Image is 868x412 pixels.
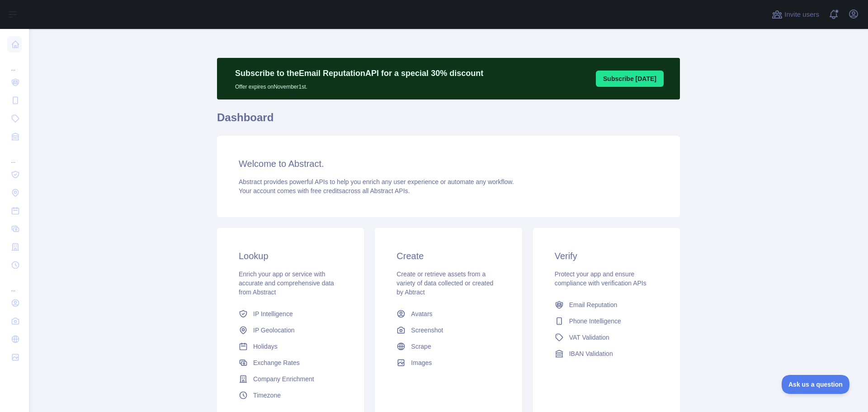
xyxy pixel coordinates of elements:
h3: Welcome to Abstract. [239,157,658,170]
a: VAT Validation [551,329,662,346]
span: Timezone [253,391,281,400]
button: Subscribe [DATE] [596,71,664,87]
a: Company Enrichment [235,371,346,387]
h3: Create [396,250,500,262]
span: Exchange Rates [253,358,300,367]
a: Timezone [235,387,346,403]
p: Offer expires on November 1st. [235,80,483,90]
a: Exchange Rates [235,355,346,371]
span: VAT Validation [569,333,609,342]
span: Create or retrieve assets from a variety of data collected or created by Abtract [396,270,493,296]
p: Subscribe to the Email Reputation API for a special 30 % discount [235,67,483,80]
span: Abstract provides powerful APIs to help you enrich any user experience or automate any workflow. [239,178,514,185]
span: free credits [311,187,342,194]
a: Images [393,355,504,371]
span: IBAN Validation [569,349,613,358]
a: Avatars [393,306,504,322]
span: Phone Intelligence [569,317,621,326]
h1: Dashboard [217,110,680,132]
a: Scrape [393,338,504,355]
span: IP Intelligence [253,309,293,318]
a: Screenshot [393,322,504,338]
span: Company Enrichment [253,374,314,384]
div: ... [7,147,22,165]
a: IP Intelligence [235,306,346,322]
span: Images [411,358,432,367]
div: ... [7,275,22,293]
span: Screenshot [411,326,443,335]
span: IP Geolocation [253,326,295,335]
span: Invite users [784,9,819,20]
a: IBAN Validation [551,346,662,362]
span: Your account comes with across all Abstract APIs. [239,187,410,194]
div: ... [7,54,22,72]
a: Email Reputation [551,297,662,313]
h3: Lookup [239,250,342,262]
button: Invite users [770,7,821,22]
span: Protect your app and ensure compliance with verification APIs [555,270,646,287]
span: Avatars [411,309,432,318]
h3: Verify [555,250,658,262]
span: Email Reputation [569,300,618,309]
a: Holidays [235,338,346,355]
span: Holidays [253,342,278,351]
span: Scrape [411,342,431,351]
iframe: Toggle Customer Support [782,375,850,394]
span: Enrich your app or service with accurate and comprehensive data from Abstract [239,270,334,296]
a: Phone Intelligence [551,313,662,329]
a: IP Geolocation [235,322,346,338]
